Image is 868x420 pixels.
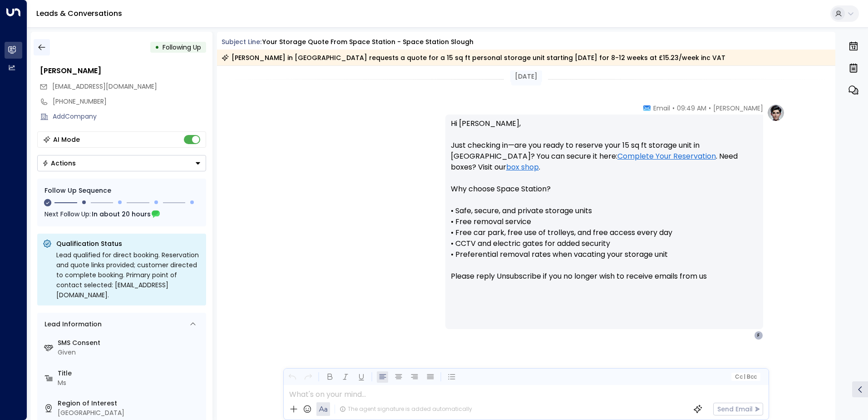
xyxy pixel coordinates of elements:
div: [DATE] [510,70,542,82]
div: AI Mode [53,135,80,144]
span: Email [653,104,670,113]
div: [PERSON_NAME] in [GEOGRAPHIC_DATA] requests a quote for a 15 sq ft personal storage unit starting... [222,53,725,62]
div: Button group with a nested menu [37,155,206,171]
button: Cc|Bcc [731,373,760,381]
button: Undo [286,371,298,383]
div: AddCompany [53,112,206,121]
span: • [672,104,675,113]
div: [PHONE_NUMBER] [53,97,206,106]
div: Ms [58,378,202,388]
span: Cc Bcc [735,374,756,380]
span: [PERSON_NAME] [713,104,763,113]
div: Next Follow Up: [44,209,199,219]
div: [PERSON_NAME] [40,65,206,76]
span: [EMAIL_ADDRESS][DOMAIN_NAME] [52,82,157,91]
span: fahietaydra@gmail.com [52,82,157,91]
span: Following Up [163,43,201,52]
div: Your storage quote from Space Station - Space Station Slough [262,37,473,47]
p: Qualification Status [56,239,201,248]
button: Redo [302,371,314,383]
label: Region of Interest [58,399,202,408]
div: Lead qualified for direct booking. Reservation and quote links provided; customer directed to com... [56,250,201,300]
div: Lead Information [41,320,102,329]
span: In about 20 hours [92,209,151,219]
div: [GEOGRAPHIC_DATA] [58,408,202,418]
div: F [754,331,763,340]
div: Given [58,348,202,357]
span: • [709,104,711,113]
label: SMS Consent [58,338,202,348]
div: Follow Up Sequence [44,186,199,195]
a: Leads & Conversations [36,8,122,19]
span: 09:49 AM [677,104,706,113]
span: Subject Line: [222,37,261,46]
p: Hi [PERSON_NAME], Just checking in—are you ready to reserve your 15 sq ft storage unit in [GEOGRA... [451,118,758,293]
div: The agent signature is added automatically [340,405,472,413]
img: profile-logo.png [767,104,785,122]
a: Complete Your Reservation [617,151,716,162]
span: | [744,374,745,380]
button: Actions [37,155,206,171]
label: Title [58,369,202,378]
div: Actions [42,159,76,167]
a: box shop [506,162,539,173]
div: • [155,39,159,55]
